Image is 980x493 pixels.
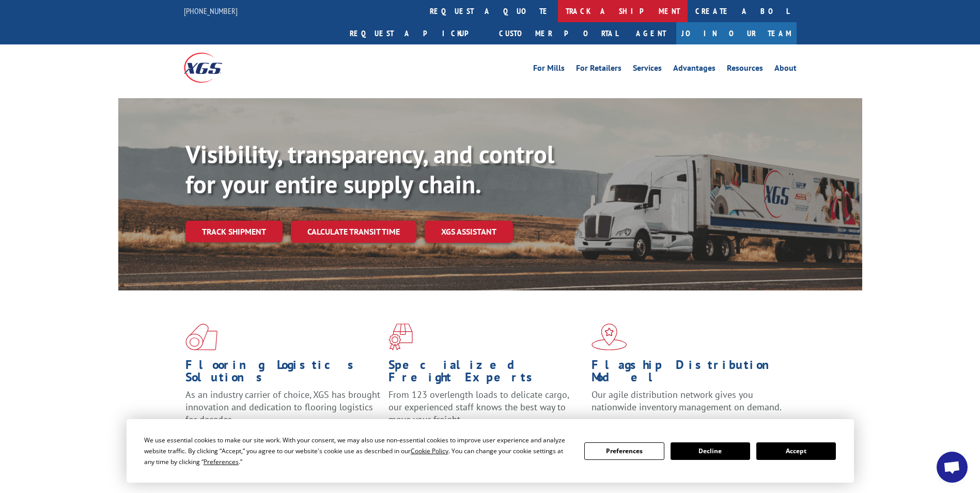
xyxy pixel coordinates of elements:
span: Our agile distribution network gives you nationwide inventory management on demand. [592,389,782,413]
img: xgs-icon-flagship-distribution-model-red [592,323,627,350]
button: Preferences [584,442,664,460]
a: Agent [626,22,676,44]
div: We use essential cookies to make our site work. With your consent, we may also use non-essential ... [144,435,572,467]
div: Cookie Consent Prompt [127,419,854,483]
a: For Retailers [576,64,621,75]
a: Join Our Team [676,22,797,44]
a: Advantages [673,64,715,75]
b: Visibility, transparency, and control for your entire supply chain. [185,138,554,200]
button: Decline [671,442,750,460]
a: Services [633,64,662,75]
img: xgs-icon-focused-on-flooring-red [388,323,413,350]
a: Resources [727,64,763,75]
a: XGS ASSISTANT [425,221,513,243]
h1: Flooring Logistics Solutions [185,359,381,389]
div: Open chat [937,452,968,483]
p: From 123 overlength loads to delicate cargo, our experienced staff knows the best way to move you... [388,389,584,435]
a: Request a pickup [342,22,491,44]
span: Cookie Policy [411,446,448,455]
h1: Specialized Freight Experts [388,359,584,389]
a: [PHONE_NUMBER] [184,6,238,16]
img: xgs-icon-total-supply-chain-intelligence-red [185,323,217,350]
a: About [774,64,797,75]
a: Calculate transit time [291,221,416,243]
a: Track shipment [185,221,283,242]
h1: Flagship Distribution Model [592,359,787,389]
a: Customer Portal [491,22,626,44]
a: For Mills [533,64,565,75]
button: Accept [756,442,836,460]
span: As an industry carrier of choice, XGS has brought innovation and dedication to flooring logistics... [185,389,380,425]
span: Preferences [204,457,239,466]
